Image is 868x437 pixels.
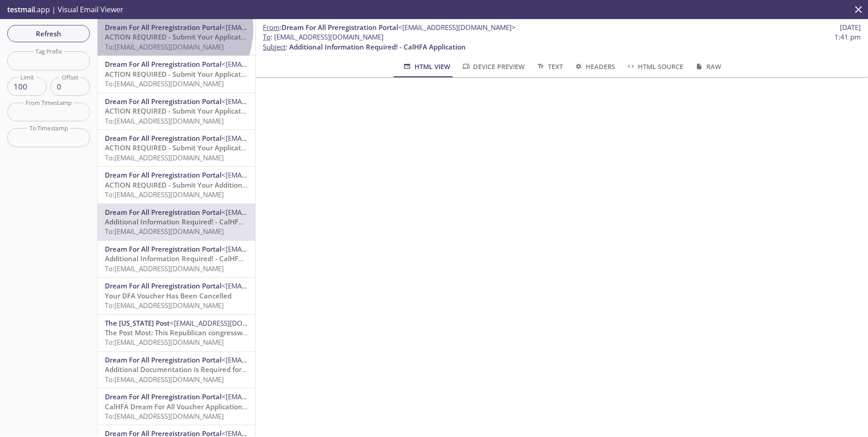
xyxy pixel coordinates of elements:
span: To [263,32,271,41]
span: <[EMAIL_ADDRESS][DOMAIN_NAME]> [222,244,339,253]
span: [DATE] [840,23,861,32]
div: Dream For All Preregistration Portal<[EMAIL_ADDRESS][DOMAIN_NAME]>Your DFA Voucher Has Been Cance... [98,278,255,314]
div: The [US_STATE] Post<[EMAIL_ADDRESS][DOMAIN_NAME]>The Post Most: This Republican congresswoman is ... [98,315,255,351]
span: CalHFA Dream For All Voucher Application Received - [DATE] [105,402,301,411]
span: Subject [263,42,286,51]
span: 1:41 pm [834,32,861,42]
div: Dream For All Preregistration Portal<[EMAIL_ADDRESS][DOMAIN_NAME]>ACTION REQUIRED - Submit Your A... [98,130,255,166]
button: Refresh [7,25,90,42]
span: Dream For All Preregistration Portal [105,134,222,143]
span: Dream For All Preregistration Portal [105,60,222,69]
span: ACTION REQUIRED - Submit Your Application by [DATE] 5 PM PST [105,70,316,79]
span: Additional Information Required! - CalHFA Application [105,254,281,263]
span: Dream For All Preregistration Portal [281,23,398,32]
span: Additional Documentation is Required for your Voucher Application [105,365,326,374]
span: <[EMAIL_ADDRESS][DOMAIN_NAME]> [222,392,339,401]
span: : [EMAIL_ADDRESS][DOMAIN_NAME] [263,32,384,42]
span: ACTION REQUIRED - Submit Your Application by [DATE] 5 PM PST [105,106,316,115]
span: Dream For All Preregistration Portal [105,281,222,290]
span: To: [EMAIL_ADDRESS][DOMAIN_NAME] [105,42,224,51]
span: To: [EMAIL_ADDRESS][DOMAIN_NAME] [105,301,224,310]
span: ACTION REQUIRED - Submit Your Additional Documentation by [DATE] 5PM PST [105,180,364,189]
div: Dream For All Preregistration Portal<[EMAIL_ADDRESS][DOMAIN_NAME]>ACTION REQUIRED - Submit Your A... [98,167,255,203]
span: <[EMAIL_ADDRESS][DOMAIN_NAME]> [222,97,339,106]
span: HTML Source [626,61,683,72]
span: <[EMAIL_ADDRESS][DOMAIN_NAME]> [222,170,339,179]
div: Dream For All Preregistration Portal<[EMAIL_ADDRESS][DOMAIN_NAME]>CalHFA Dream For All Voucher Ap... [98,388,255,425]
span: <[EMAIL_ADDRESS][DOMAIN_NAME]> [222,281,339,290]
span: <[EMAIL_ADDRESS][DOMAIN_NAME]> [222,208,339,217]
span: Dream For All Preregistration Portal [105,355,222,364]
span: Additional Information Required! - CalHFA Application [105,217,281,226]
span: testmail [7,5,35,15]
span: Text [536,61,562,72]
div: Dream For All Preregistration Portal<[EMAIL_ADDRESS][DOMAIN_NAME]>ACTION REQUIRED - Submit Your A... [98,93,255,129]
div: Dream For All Preregistration Portal<[EMAIL_ADDRESS][DOMAIN_NAME]>ACTION REQUIRED - Submit Your A... [98,56,255,92]
div: Dream For All Preregistration Portal<[EMAIL_ADDRESS][DOMAIN_NAME]>Additional Documentation is Req... [98,352,255,388]
span: Device Preview [461,61,525,72]
span: To: [EMAIL_ADDRESS][DOMAIN_NAME] [105,79,224,88]
span: Your DFA Voucher Has Been Cancelled [105,291,232,300]
span: To: [EMAIL_ADDRESS][DOMAIN_NAME] [105,412,224,421]
span: To: [EMAIL_ADDRESS][DOMAIN_NAME] [105,190,224,199]
span: <[EMAIL_ADDRESS][DOMAIN_NAME]> [222,134,339,143]
span: To: [EMAIL_ADDRESS][DOMAIN_NAME] [105,338,224,347]
span: Dream For All Preregistration Portal [105,392,222,401]
span: The [US_STATE] Post [105,318,170,328]
span: Headers [574,61,615,72]
span: To: [EMAIL_ADDRESS][DOMAIN_NAME] [105,153,224,162]
div: Dream For All Preregistration Portal<[EMAIL_ADDRESS][DOMAIN_NAME]>ACTION REQUIRED - Submit Your A... [98,19,255,55]
span: <[EMAIL_ADDRESS][DOMAIN_NAME]> [222,23,339,32]
span: Raw [694,61,721,72]
span: ACTION REQUIRED - Submit Your Application by [DATE] 5 PM PST [105,143,316,152]
p: : [263,32,861,52]
span: Dream For All Preregistration Portal [105,244,222,253]
div: Dream For All Preregistration Portal<[EMAIL_ADDRESS][DOMAIN_NAME]>Additional Information Required... [98,204,255,240]
span: HTML View [402,61,450,72]
span: To: [EMAIL_ADDRESS][DOMAIN_NAME] [105,116,224,125]
span: <[EMAIL_ADDRESS][DOMAIN_NAME]> [222,60,339,69]
span: Dream For All Preregistration Portal [105,208,222,217]
span: Refresh [15,28,83,40]
span: To: [EMAIL_ADDRESS][DOMAIN_NAME] [105,375,224,384]
span: From [263,23,280,32]
span: Additional Information Required! - CalHFA Application [289,42,466,51]
span: To: [EMAIL_ADDRESS][DOMAIN_NAME] [105,264,224,273]
span: The Post Most: This Republican congresswoman is calling GOP men in Congress ‘weak’ [105,328,386,337]
span: <[EMAIL_ADDRESS][DOMAIN_NAME]> [170,318,287,328]
span: : [263,23,516,32]
span: Dream For All Preregistration Portal [105,97,222,106]
div: Dream For All Preregistration Portal<[EMAIL_ADDRESS][DOMAIN_NAME]>Additional Information Required... [98,241,255,277]
span: ACTION REQUIRED - Submit Your Application by [DATE] 5 PM PST [105,32,316,41]
span: Dream For All Preregistration Portal [105,170,222,179]
span: <[EMAIL_ADDRESS][DOMAIN_NAME]> [222,355,339,364]
span: <[EMAIL_ADDRESS][DOMAIN_NAME]> [398,23,516,32]
span: To: [EMAIL_ADDRESS][DOMAIN_NAME] [105,227,224,236]
span: Dream For All Preregistration Portal [105,23,222,32]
